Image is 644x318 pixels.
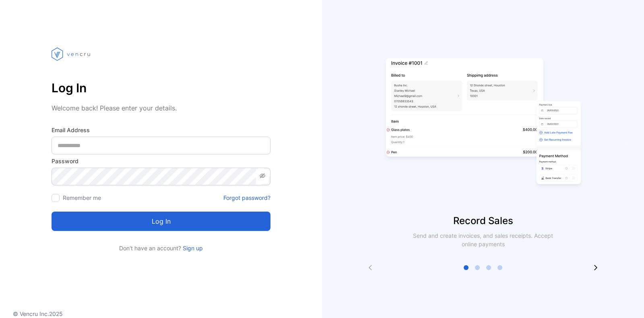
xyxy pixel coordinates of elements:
[52,103,270,113] p: Welcome back! Please enter your details.
[223,193,270,202] a: Forgot password?
[181,245,203,251] a: Sign up
[52,126,270,134] label: Email Address
[52,32,92,76] img: vencru logo
[382,32,584,214] img: slider image
[52,244,270,252] p: Don't have an account?
[322,214,644,228] p: Record Sales
[63,194,101,201] label: Remember me
[52,212,270,231] button: Log in
[52,78,270,98] p: Log In
[406,231,560,248] p: Send and create invoices, and sales receipts. Accept online payments
[52,157,270,165] label: Password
